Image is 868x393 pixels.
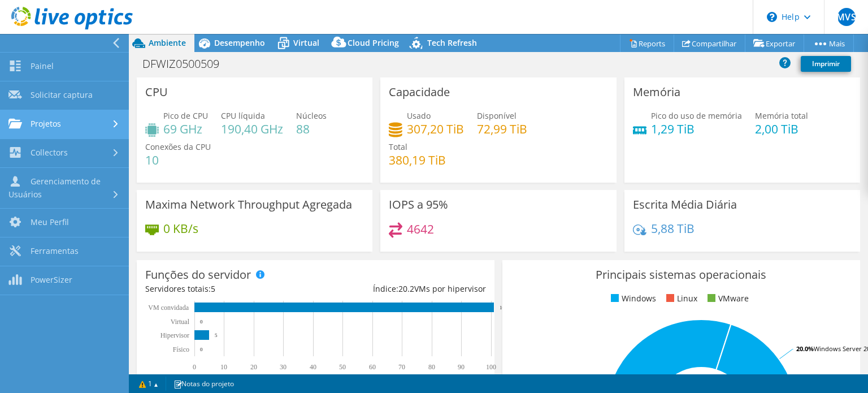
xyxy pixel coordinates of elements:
[145,86,168,98] h3: CPU
[663,292,697,305] li: Linux
[166,377,242,391] a: Notas do projeto
[296,123,327,135] h4: 88
[250,363,257,371] text: 20
[428,363,435,371] text: 80
[407,223,434,235] h4: 4642
[160,331,189,339] text: Hipervisor
[767,12,777,22] svg: \n
[755,110,808,121] span: Memória total
[705,292,749,305] li: VMware
[755,123,808,135] h4: 2,00 TiB
[137,58,237,70] h1: DFWIZ0500509
[145,269,251,281] h3: Funções do servidor
[145,198,352,211] h3: Maxima Network Throughput Agregada
[407,123,464,135] h4: 307,20 TiB
[149,37,186,48] span: Ambiente
[296,110,327,121] span: Núcleos
[315,283,485,295] div: Índice: VMs por hipervisor
[511,269,852,281] h3: Principais sistemas operacionais
[398,283,414,294] span: 20.2
[651,222,695,235] h4: 5,88 TiB
[221,110,265,121] span: CPU líquida
[674,34,745,52] a: Compartilhar
[171,318,190,326] text: Virtual
[369,363,376,371] text: 60
[608,292,656,305] li: Windows
[163,110,208,121] span: Pico de CPU
[651,123,742,135] h4: 1,29 TiB
[427,37,477,48] span: Tech Refresh
[280,363,287,371] text: 30
[339,363,346,371] text: 50
[389,86,450,98] h3: Capacidade
[633,198,737,211] h3: Escrita Média Diária
[407,110,431,121] span: Usado
[131,377,166,391] a: 1
[200,319,203,325] text: 0
[651,110,742,121] span: Pico do uso de memória
[477,110,517,121] span: Disponível
[200,347,203,352] text: 0
[620,34,674,52] a: Reports
[220,363,227,371] text: 10
[211,283,215,294] span: 5
[389,141,407,152] span: Total
[145,154,211,166] h4: 10
[486,363,496,371] text: 100
[477,123,527,135] h4: 72,99 TiB
[458,363,465,371] text: 90
[837,8,856,26] span: MVS
[796,344,814,353] tspan: 20.0%
[398,363,405,371] text: 70
[633,86,680,98] h3: Memória
[193,363,196,371] text: 0
[148,304,189,312] text: VM convidada
[745,34,804,52] a: Exportar
[145,283,315,295] div: Servidores totais:
[801,56,851,72] a: Imprimir
[389,154,446,166] h4: 380,19 TiB
[804,34,854,52] a: Mais
[145,141,211,152] span: Conexões da CPU
[310,363,316,371] text: 40
[348,37,399,48] span: Cloud Pricing
[293,37,319,48] span: Virtual
[214,37,265,48] span: Desempenho
[215,332,218,338] text: 5
[389,198,448,211] h3: IOPS a 95%
[163,222,198,235] h4: 0 KB/s
[221,123,283,135] h4: 190,40 GHz
[163,123,208,135] h4: 69 GHz
[173,346,189,353] tspan: Físico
